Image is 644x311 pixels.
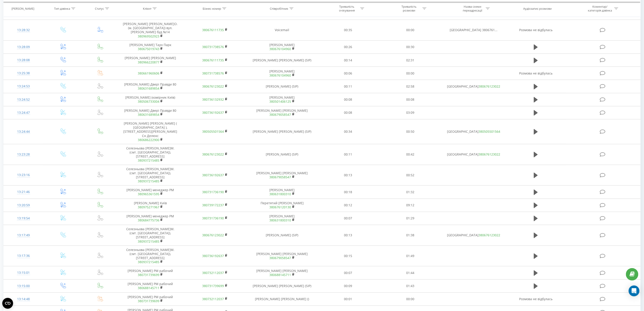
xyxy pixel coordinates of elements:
[379,186,441,199] td: 01:32
[118,93,183,106] td: [PERSON_NAME] (комірник Київ)
[379,225,441,246] td: 01:38
[202,152,224,156] a: 380676123022
[379,106,441,119] td: 03:09
[202,216,224,220] a: 380731736190
[118,20,183,41] td: [PERSON_NAME] [PERSON_NAME]О. (м. [GEOGRAPHIC_DATA]) вул. [PERSON_NAME] буд №14
[335,5,359,12] div: Тривалість очікування
[519,71,552,75] span: Розмова не відбулась
[8,214,39,223] div: 13:19:54
[118,40,183,53] td: [PERSON_NAME] Таун Парк
[8,188,39,196] div: 13:21:46
[587,5,613,12] div: Коментар/категорія дзвінка
[379,40,441,53] td: 00:30
[138,47,159,51] a: 380675019743
[138,218,159,222] a: 380684775736
[118,106,183,119] td: [PERSON_NAME] Двері Правди 80
[118,54,183,67] td: [PERSON_NAME] [PERSON_NAME]
[118,144,183,165] td: Селезньова [PERSON_NAME]М. (смт. [GEOGRAPHIC_DATA]), [STREET_ADDRESS]
[629,285,639,296] div: Open Intercom Messenger
[317,80,379,93] td: 00:11
[138,205,159,209] a: 380975271967
[202,97,224,102] a: 380736132932
[138,112,159,117] a: 380631689854
[441,119,506,144] td: [GEOGRAPHIC_DATA]
[8,150,39,159] div: 13:23:28
[317,40,379,53] td: 00:26
[118,225,183,246] td: Селезньова [PERSON_NAME]М. (смт. [GEOGRAPHIC_DATA]), [STREET_ADDRESS]
[270,192,291,196] a: 380631800310
[479,84,500,88] a: 380676123022
[202,28,224,32] a: 380676111735
[118,212,183,225] td: [PERSON_NAME] менеджер РМ
[397,5,421,12] div: Тривалість розмови
[379,67,441,80] td: 00:00
[317,144,379,165] td: 00:11
[247,279,317,292] td: [PERSON_NAME] [PERSON_NAME] (SIP)
[8,201,39,210] div: 13:20:59
[8,82,39,91] div: 13:24:53
[138,60,159,64] a: 380966220877
[270,175,291,179] a: 380679058547
[8,43,39,51] div: 13:28:09
[270,256,291,260] a: 380679058547
[523,7,552,10] div: Аудіозапис розмови
[2,298,13,309] button: Open CMP widget
[8,95,39,104] div: 13:24:52
[8,26,39,35] div: 13:28:32
[95,7,104,10] div: Статус
[118,119,183,144] td: [PERSON_NAME] [PERSON_NAME] ( [GEOGRAPHIC_DATA] ), [STREET_ADDRESS][PERSON_NAME] Сн Делюкс
[118,186,183,199] td: [PERSON_NAME] менеджер РМ
[202,110,224,115] a: 380736192637
[138,179,159,183] a: 380937215485
[202,271,224,275] a: 380732112037
[138,86,159,91] a: 380631689854
[441,225,506,246] td: [GEOGRAPHIC_DATA]
[138,239,159,244] a: 380937215485
[450,28,497,32] span: [GEOGRAPHIC_DATA] 3806761...
[479,233,500,237] a: 380676123022
[202,129,224,134] a: 380505501564
[317,119,379,144] td: 00:34
[247,93,317,106] td: [PERSON_NAME]
[202,173,224,177] a: 380736192637
[138,273,159,277] a: 380731739699
[379,54,441,67] td: 02:31
[138,138,159,142] a: 380686222900
[519,297,552,301] span: Розмова не відбулась
[479,152,500,156] a: 380676123022
[317,212,379,225] td: 00:07
[379,93,441,106] td: 00:08
[379,212,441,225] td: 01:29
[8,231,39,240] div: 13:17:49
[247,119,317,144] td: [PERSON_NAME] [PERSON_NAME] (SIP)
[270,7,288,10] div: Співробітник
[247,67,317,80] td: [PERSON_NAME]
[379,199,441,212] td: 09:12
[202,58,224,62] a: 380676111735
[247,20,317,41] td: Voicemail
[247,212,317,225] td: [PERSON_NAME]
[317,165,379,186] td: 00:13
[138,71,159,75] a: 380661960606
[317,93,379,106] td: 00:08
[379,80,441,93] td: 02:58
[270,218,291,222] a: 380631800310
[379,292,441,306] td: 00:00
[247,54,317,67] td: [PERSON_NAME] [PERSON_NAME] (SIP)
[317,199,379,212] td: 00:12
[270,112,291,117] a: 380679058547
[202,233,224,237] a: 380676123022
[247,199,317,212] td: Перетятий [PERSON_NAME]
[202,297,224,301] a: 380732112037
[118,80,183,93] td: [PERSON_NAME] Двері Правди 80
[461,5,485,12] div: Назва схеми переадресації
[317,225,379,246] td: 00:13
[118,199,183,212] td: [PERSON_NAME] Київ
[317,266,379,279] td: 00:07
[379,246,441,266] td: 01:49
[118,165,183,186] td: Селезньова [PERSON_NAME]М. (смт. [GEOGRAPHIC_DATA]), [STREET_ADDRESS]
[317,67,379,80] td: 00:06
[247,225,317,246] td: [PERSON_NAME] (SIP)
[143,7,151,10] div: Клієнт
[202,84,224,88] a: 380676123022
